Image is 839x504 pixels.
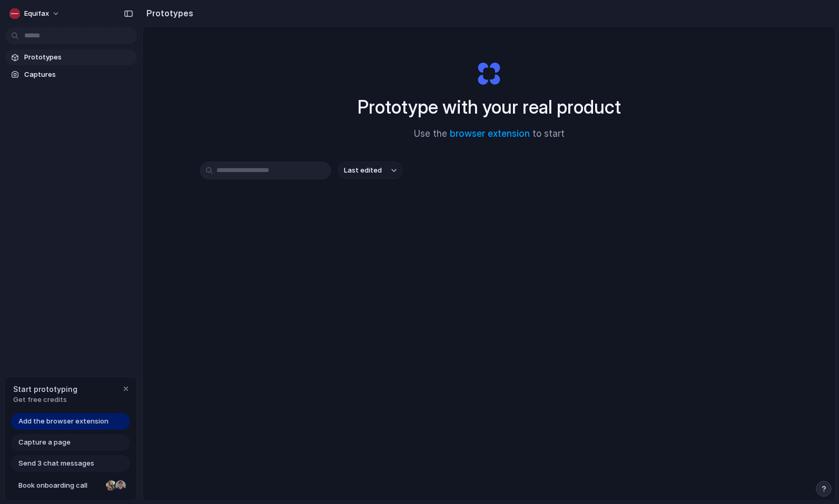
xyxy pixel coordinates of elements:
[24,52,133,63] span: Prototypes
[13,395,77,405] span: Get free credits
[344,165,382,176] span: Last edited
[414,127,565,141] span: Use the to start
[18,437,71,448] span: Capture a page
[358,93,621,121] h1: Prototype with your real product
[5,49,137,65] a: Prototypes
[450,128,530,139] a: browser extension
[18,416,108,427] span: Add the browser extension
[11,477,130,494] a: Book onboarding call
[105,479,117,492] div: Nicole Kubica
[5,5,65,22] button: Equifax
[142,7,193,19] h2: Prototypes
[338,162,403,179] button: Last edited
[24,69,133,80] span: Captures
[5,67,137,83] a: Captures
[13,384,77,395] span: Start prototyping
[18,458,94,469] span: Send 3 chat messages
[24,8,49,19] span: Equifax
[18,480,102,491] span: Book onboarding call
[114,479,127,492] div: Christian Iacullo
